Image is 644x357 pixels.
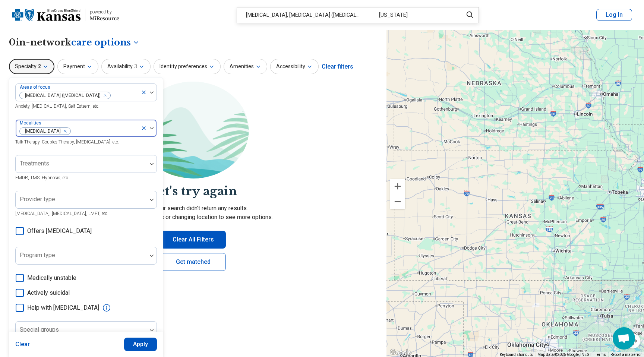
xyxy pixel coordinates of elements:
[596,9,632,21] button: Log In
[9,59,54,74] button: Specialty2
[9,183,378,200] h2: Let's try again
[15,104,100,109] span: Anxiety, [MEDICAL_DATA], Self-Esteem, etc.
[27,288,70,297] span: Actively suicidal
[270,59,319,74] button: Accessibility
[20,252,55,259] label: Program type
[101,59,151,74] button: Availability3
[12,6,80,24] img: Blue Cross Blue Shield Kansas
[20,326,59,333] label: Special groups
[154,59,221,74] button: Identity preferences
[15,338,30,351] button: Clear
[57,59,98,74] button: Payment
[20,196,55,203] label: Provider type
[224,59,267,74] button: Amenities
[20,160,49,167] label: Treatments
[12,6,119,24] a: Blue Cross Blue Shield Kansaspowered by
[370,7,458,23] div: [US_STATE]
[9,204,378,222] p: Sorry, your search didn’t return any results. Try removing filters or changing location to see mo...
[15,139,119,145] span: Talk Therapy, Couples Therapy, [MEDICAL_DATA], etc.
[20,120,43,126] label: Modalities
[20,85,52,90] label: Areas of focus
[20,128,63,135] span: [MEDICAL_DATA]
[90,9,119,15] div: powered by
[134,63,137,70] span: 3
[71,36,131,49] span: care options
[20,92,103,99] span: [MEDICAL_DATA] ([MEDICAL_DATA])
[161,253,226,271] a: Get matched
[15,211,108,216] span: [MEDICAL_DATA], [MEDICAL_DATA], LMFT, etc.
[124,338,157,351] button: Apply
[390,179,405,194] button: Zoom in
[71,36,140,49] button: Care options
[15,175,69,180] span: EMDR, TMS, Hypnosis, etc.
[237,7,370,23] div: [MEDICAL_DATA], [MEDICAL_DATA] ([MEDICAL_DATA])
[322,58,353,76] div: Clear filters
[38,63,41,70] span: 2
[27,274,76,282] span: Medically unstable
[390,194,405,209] button: Zoom out
[27,303,99,312] span: Help with [MEDICAL_DATA]
[613,327,635,350] a: Open chat
[610,353,642,357] a: Report a map error
[595,353,606,357] a: Terms (opens in new tab)
[27,227,92,236] span: Offers [MEDICAL_DATA]
[9,36,140,49] h1: 0 in-network
[161,231,226,249] button: Clear All Filters
[537,353,591,357] span: Map data ©2025 Google, INEGI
